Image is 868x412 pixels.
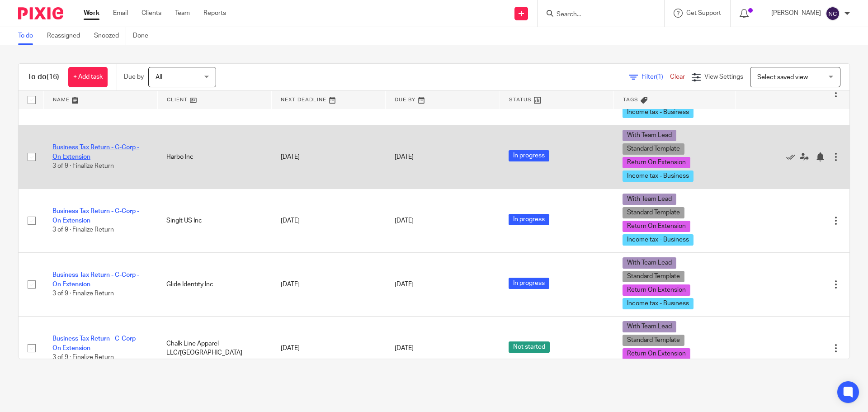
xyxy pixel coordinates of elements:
[686,10,721,16] span: Get Support
[47,27,87,45] a: Reassigned
[704,74,743,80] span: View Settings
[556,11,637,19] input: Search
[623,348,690,360] span: Return On Extension
[157,125,271,189] td: Harbo Inc
[826,6,840,21] img: svg%3E
[272,189,386,252] td: [DATE]
[94,27,126,45] a: Snoozed
[52,208,139,223] a: Business Tax Return - C-Corp - On Extension
[395,281,414,288] span: [DATE]
[623,321,676,332] span: With Team Lead
[623,271,684,282] span: Standard Template
[623,234,693,246] span: Income tax - Business
[509,214,549,225] span: In progress
[52,272,139,287] a: Business Tax Return - C-Corp - On Extension
[509,278,549,289] span: In progress
[623,194,676,205] span: With Team Lead
[395,345,414,351] span: [DATE]
[52,354,114,360] span: 3 of 9 · Finalize Return
[623,97,638,102] span: Tags
[623,221,690,232] span: Return On Extension
[509,150,549,161] span: In progress
[68,67,108,87] a: + Add task
[133,27,155,45] a: Done
[47,73,59,81] span: (16)
[642,74,670,80] span: Filter
[157,316,271,380] td: Chalk Line Apparel LLC/[GEOGRAPHIC_DATA]
[623,207,684,218] span: Standard Template
[623,257,676,269] span: With Team Lead
[203,9,226,18] a: Reports
[395,154,414,160] span: [DATE]
[175,9,190,18] a: Team
[52,163,114,169] span: 3 of 9 · Finalize Return
[157,189,271,252] td: SingIt US Inc
[656,74,663,80] span: (1)
[623,107,693,118] span: Income tax - Business
[623,143,684,155] span: Standard Template
[124,72,144,81] p: Due by
[52,227,114,233] span: 3 of 9 · Finalize Return
[623,284,690,296] span: Return On Extension
[623,170,693,182] span: Income tax - Business
[113,9,128,18] a: Email
[670,74,685,80] a: Clear
[623,298,693,309] span: Income tax - Business
[623,130,676,141] span: With Team Lead
[156,74,162,81] span: All
[52,290,114,297] span: 3 of 9 · Finalize Return
[157,252,271,316] td: Glide Identity Inc
[786,152,800,161] a: Mark as done
[18,27,40,45] a: To do
[272,252,386,316] td: [DATE]
[272,125,386,189] td: [DATE]
[509,341,550,353] span: Not started
[771,9,821,18] p: [PERSON_NAME]
[52,336,139,351] a: Business Tax Return - C-Corp - On Extension
[142,9,161,18] a: Clients
[52,144,139,160] a: Business Tax Return - C-Corp - On Extension
[28,72,59,82] h1: To do
[757,74,808,81] span: Select saved view
[18,7,63,19] img: Pixie
[272,316,386,380] td: [DATE]
[623,335,684,346] span: Standard Template
[623,157,690,168] span: Return On Extension
[84,9,99,18] a: Work
[395,218,414,224] span: [DATE]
